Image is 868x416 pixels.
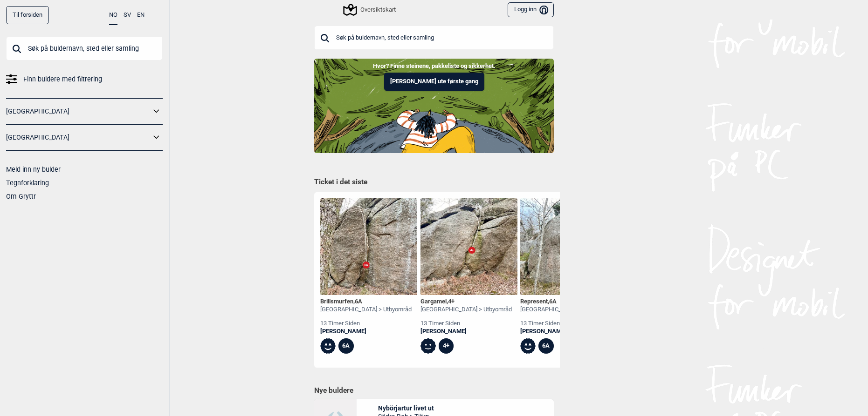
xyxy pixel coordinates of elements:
[320,306,412,314] div: [GEOGRAPHIC_DATA] > Utbyområd
[420,298,512,306] div: Gargamel ,
[420,328,512,335] a: [PERSON_NAME]
[378,404,437,412] span: Nybörjartur livet ut
[320,328,412,335] a: [PERSON_NAME]
[420,306,512,314] div: [GEOGRAPHIC_DATA] > Utbyområd
[448,298,455,305] span: 4+
[6,73,163,86] a: Finn buldere med filtrering
[520,298,612,306] div: Represent ,
[520,328,612,335] a: [PERSON_NAME]
[6,105,151,118] a: [GEOGRAPHIC_DATA]
[23,73,102,86] span: Finn buldere med filtrering
[124,6,131,24] button: SV
[6,179,49,187] a: Tegnforklaring
[320,298,412,306] div: Brillsmurfen ,
[344,4,396,15] div: Oversiktskart
[314,386,554,395] h1: Nye buldere
[6,6,49,24] a: Til forsiden
[314,177,554,188] h1: Ticket i det siste
[314,59,554,153] img: Indoor to outdoor
[549,298,557,305] span: 6A
[508,2,554,18] button: Logg inn
[320,198,417,295] img: Brillsmurfen 230414
[6,36,163,60] input: Søk på buldernavn, sted eller samling
[439,338,454,354] div: 4+
[6,193,36,200] a: Om Gryttr
[314,26,554,50] input: Søk på buldernavn, sted eller samling
[420,320,512,328] div: 13 timer siden
[6,131,151,144] a: [GEOGRAPHIC_DATA]
[6,166,61,173] a: Meld inn ny bulder
[338,338,354,354] div: 6A
[420,198,517,295] img: Gargamel 230414
[355,298,362,305] span: 6A
[137,6,145,24] button: EN
[384,73,484,91] button: [PERSON_NAME] ute første gang
[538,338,554,354] div: 6A
[7,61,861,71] p: Hvor? Finne steinene, pakkeliste og sikkerhet.
[109,6,117,25] button: NO
[320,320,412,328] div: 13 timer siden
[520,320,612,328] div: 13 timer siden
[520,306,612,314] div: [GEOGRAPHIC_DATA] > Utbyområd
[520,198,617,295] img: Represent 230414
